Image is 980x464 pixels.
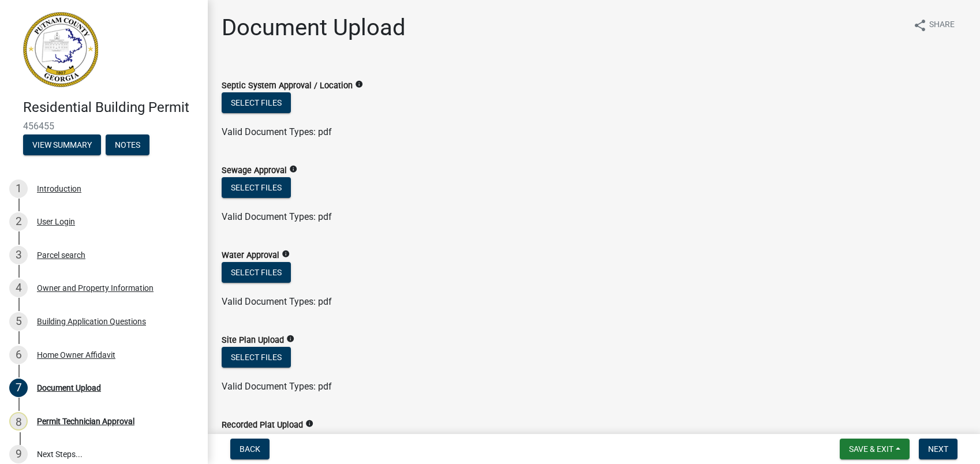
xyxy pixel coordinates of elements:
[9,412,28,431] div: 8
[355,80,363,88] i: info
[282,250,290,258] i: info
[23,12,98,87] img: Putnam County, Georgia
[23,121,185,132] span: 456455
[9,379,28,397] div: 7
[222,177,291,198] button: Select files
[840,439,910,459] button: Save & Exit
[37,251,85,259] div: Parcel search
[904,14,964,36] button: shareShare
[222,381,332,392] span: Valid Document Types: pdf
[37,317,146,325] div: Building Application Questions
[222,252,279,260] label: Water Approval
[106,134,149,155] button: Notes
[222,347,291,368] button: Select files
[222,262,291,283] button: Select files
[222,82,353,90] label: Septic System Approval / Location
[222,92,291,113] button: Select files
[23,99,199,116] h4: Residential Building Permit
[23,141,101,150] wm-modal-confirm: Summary
[222,167,287,175] label: Sewage Approval
[928,444,948,454] span: Next
[230,439,270,459] button: Back
[222,296,332,307] span: Valid Document Types: pdf
[305,420,313,428] i: info
[9,312,28,331] div: 5
[37,284,154,292] div: Owner and Property Information
[9,212,28,231] div: 2
[222,126,332,137] span: Valid Document Types: pdf
[37,351,115,359] div: Home Owner Affidavit
[37,185,81,193] div: Introduction
[23,134,101,155] button: View Summary
[106,141,149,150] wm-modal-confirm: Notes
[222,211,332,222] span: Valid Document Types: pdf
[222,421,303,429] label: Recorded Plat Upload
[286,335,294,343] i: info
[37,218,75,226] div: User Login
[37,417,134,425] div: Permit Technician Approval
[222,336,284,345] label: Site Plan Upload
[9,246,28,264] div: 3
[289,165,297,173] i: info
[913,18,927,32] i: share
[929,18,955,32] span: Share
[849,444,893,454] span: Save & Exit
[222,14,406,42] h1: Document Upload
[37,384,101,392] div: Document Upload
[9,346,28,364] div: 6
[240,444,260,454] span: Back
[9,179,28,198] div: 1
[9,279,28,297] div: 4
[919,439,957,459] button: Next
[9,445,28,463] div: 9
